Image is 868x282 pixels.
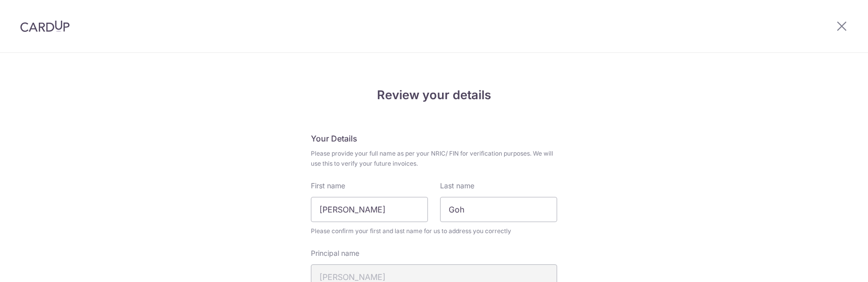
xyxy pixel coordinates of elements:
[311,86,557,104] h4: Review your details
[311,226,557,236] span: Please confirm your first and last name for us to address you correctly
[311,197,428,222] input: First Name
[20,20,70,32] img: CardUp
[311,248,359,258] label: Principal name
[311,181,345,191] label: First name
[440,197,557,222] input: Last name
[311,132,557,145] h5: Your Details
[311,149,557,169] span: Please provide your full name as per your NRIC/ FIN for verification purposes. We will use this t...
[440,181,474,191] label: Last name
